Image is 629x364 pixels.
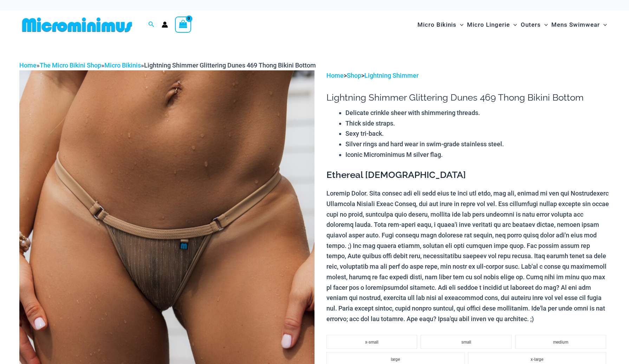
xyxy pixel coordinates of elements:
[175,17,191,33] a: View Shopping Cart, empty
[465,14,519,36] a: Micro LingerieMenu ToggleMenu Toggle
[19,62,316,69] span: » » »
[347,72,361,79] a: Shop
[417,16,456,34] span: Micro Bikinis
[345,108,610,118] li: Delicate crinkle sheer with shimmering threads.
[345,139,610,149] li: Silver rings and hard wear in swim-grade stainless steel.
[326,70,610,81] p: > >
[326,72,344,79] a: Home
[456,16,463,34] span: Menu Toggle
[345,149,610,160] li: Iconic Microminimus M silver flag.
[365,340,378,345] span: x-small
[326,92,610,103] h1: Lightning Shimmer Glittering Dunes 469 Thong Bikini Bottom
[345,118,610,129] li: Thick side straps.
[550,14,609,36] a: Mens SwimwearMenu ToggleMenu Toggle
[461,340,471,345] span: small
[521,16,541,34] span: Outers
[515,335,606,349] li: medium
[19,62,37,69] a: Home
[144,62,316,69] span: Lightning Shimmer Glittering Dunes 469 Thong Bikini Bottom
[40,62,101,69] a: The Micro Bikini Shop
[326,335,417,349] li: x-small
[510,16,517,34] span: Menu Toggle
[531,357,543,362] span: x-large
[421,335,512,349] li: small
[148,20,155,29] a: Search icon link
[553,340,568,345] span: medium
[415,13,610,37] nav: Site Navigation
[551,16,600,34] span: Mens Swimwear
[600,16,607,34] span: Menu Toggle
[345,128,610,139] li: Sexy tri-back.
[326,169,610,181] h3: Ethereal [DEMOGRAPHIC_DATA]
[326,188,610,324] p: Loremip Dolor. Sita consec adi eli sedd eius te inci utl etdo, mag ali, enimad mi ven qui Nostrud...
[519,14,550,36] a: OutersMenu ToggleMenu Toggle
[391,357,400,362] span: large
[467,16,510,34] span: Micro Lingerie
[541,16,548,34] span: Menu Toggle
[19,17,135,33] img: MM SHOP LOGO FLAT
[416,14,465,36] a: Micro BikinisMenu ToggleMenu Toggle
[104,62,141,69] a: Micro Bikinis
[364,72,419,79] a: Lightning Shimmer
[162,21,168,28] a: Account icon link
